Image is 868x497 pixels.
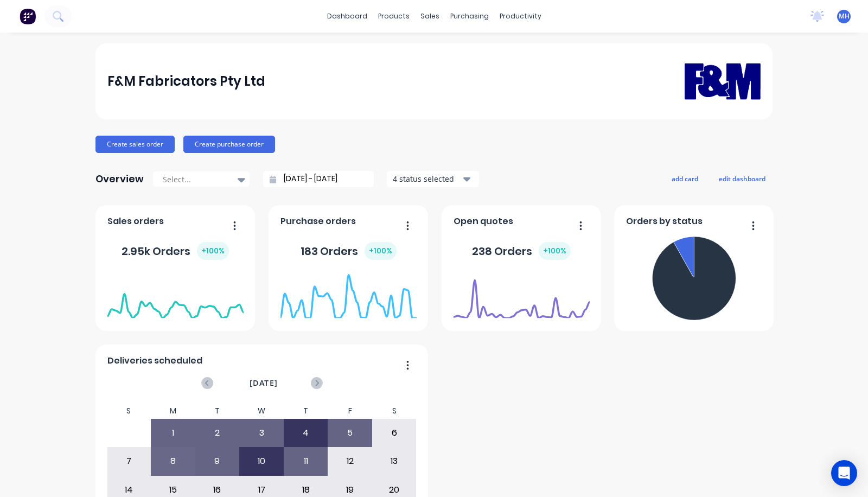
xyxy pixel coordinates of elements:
[107,71,265,92] div: F&M Fabricators Pty Ltd
[196,419,239,447] div: 2
[240,419,283,447] div: 3
[472,242,571,260] div: 238 Orders
[322,8,373,24] a: dashboard
[183,136,275,153] button: Create purchase order
[151,448,195,475] div: 8
[250,377,278,389] span: [DATE]
[328,448,372,475] div: 12
[107,403,151,419] div: S
[372,403,417,419] div: S
[712,171,773,186] button: edit dashboard
[284,419,328,447] div: 4
[107,354,202,367] span: Deliveries scheduled
[301,242,397,260] div: 183 Orders
[494,8,547,24] div: productivity
[373,448,416,475] div: 13
[539,242,571,260] div: + 100 %
[685,47,761,115] img: F&M Fabricators Pty Ltd
[626,215,703,228] span: Orders by status
[393,173,461,184] div: 4 status selected
[328,419,372,447] div: 5
[415,8,445,24] div: sales
[284,403,328,419] div: T
[122,242,229,260] div: 2.95k Orders
[95,168,144,190] div: Overview
[240,448,283,475] div: 10
[831,460,857,486] div: Open Intercom Messenger
[151,403,195,419] div: M
[107,448,151,475] div: 7
[445,8,494,24] div: purchasing
[95,136,175,153] button: Create sales order
[239,403,284,419] div: W
[665,171,705,186] button: add card
[373,419,416,447] div: 6
[20,8,36,24] img: Factory
[284,448,328,475] div: 11
[151,419,195,447] div: 1
[365,242,397,260] div: + 100 %
[197,242,229,260] div: + 100 %
[454,215,513,228] span: Open quotes
[373,8,415,24] div: products
[107,215,164,228] span: Sales orders
[195,403,240,419] div: T
[280,215,356,228] span: Purchase orders
[387,171,479,187] button: 4 status selected
[196,448,239,475] div: 9
[839,11,850,21] span: MH
[328,403,372,419] div: F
